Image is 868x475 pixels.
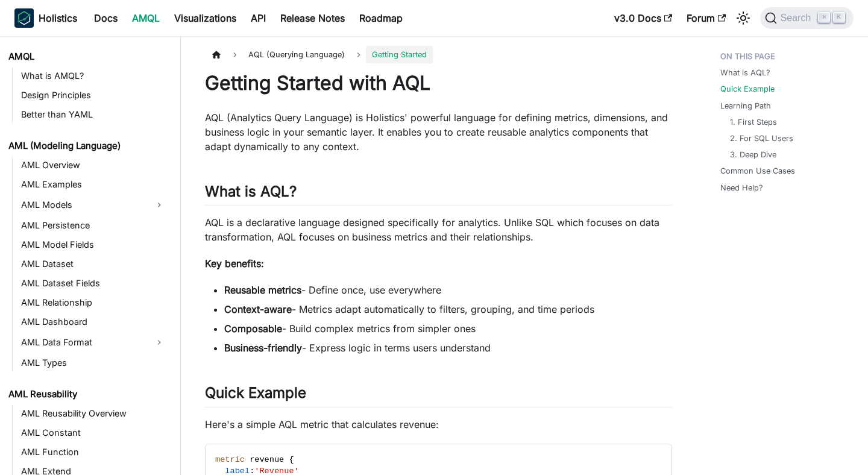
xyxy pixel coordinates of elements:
p: AQL is a declarative language designed specifically for analytics. Unlike SQL which focuses on da... [205,215,672,244]
a: 2. For SQL Users [730,133,793,144]
a: Learning Path [720,100,771,112]
a: Quick Example [720,83,775,95]
li: - Metrics adapt automatically to filters, grouping, and time periods [224,302,672,316]
a: AML Models [17,195,148,215]
a: Need Help? [720,182,763,193]
a: Design Principles [17,87,170,104]
span: Getting Started [366,46,433,63]
a: AML Relationship [17,294,170,311]
a: HolisticsHolistics [14,8,77,28]
a: Visualizations [167,8,244,28]
strong: Business-friendly [224,342,302,354]
span: metric [215,455,245,464]
h2: What is AQL? [205,183,672,206]
li: - Express logic in terms users understand [224,341,672,355]
a: AML Dataset [17,256,170,272]
a: AML Overview [17,157,170,174]
a: AML Model Fields [17,236,170,253]
a: Forum [679,8,733,28]
button: Search (Command+K) [760,7,854,29]
strong: Context-aware [224,303,292,315]
a: AML Persistence [17,217,170,234]
button: Expand sidebar category 'AML Data Format' [148,333,170,352]
a: AML (Modeling Language) [5,137,170,154]
img: Holistics [14,8,34,28]
button: Expand sidebar category 'AML Models' [148,195,170,215]
h1: Getting Started with AQL [205,71,672,95]
a: AMQL [5,48,170,65]
span: Search [777,13,819,24]
span: revenue [250,455,284,464]
h2: Quick Example [205,384,672,407]
a: AML Constant [17,424,170,441]
a: What is AMQL? [17,68,170,84]
a: Home page [205,46,228,63]
a: AML Data Format [17,333,148,352]
span: AQL (Querying Language) [242,46,351,63]
b: Holistics [39,11,77,25]
a: AML Dashboard [17,313,170,330]
span: { [289,455,294,464]
a: Common Use Cases [720,165,795,177]
a: AML Examples [17,176,170,193]
li: - Define once, use everywhere [224,283,672,297]
a: What is AQL? [720,67,770,78]
a: Roadmap [352,8,410,28]
p: Here's a simple AQL metric that calculates revenue: [205,417,672,432]
strong: Key benefits: [205,257,264,269]
nav: Breadcrumbs [205,46,672,63]
a: AML Dataset Fields [17,275,170,292]
a: AML Types [17,354,170,371]
a: Docs [87,8,125,28]
a: Better than YAML [17,106,170,123]
a: AML Reusability [5,386,170,403]
a: 3. Deep Dive [730,149,776,160]
a: AML Function [17,444,170,461]
strong: Composable [224,322,282,335]
li: - Build complex metrics from simpler ones [224,321,672,336]
a: AML Reusability Overview [17,405,170,422]
a: Release Notes [273,8,352,28]
p: AQL (Analytics Query Language) is Holistics' powerful language for defining metrics, dimensions, ... [205,110,672,154]
a: 1. First Steps [730,116,777,128]
a: AMQL [125,8,167,28]
kbd: K [833,12,845,23]
a: v3.0 Docs [607,8,679,28]
button: Switch between dark and light mode (currently light mode) [734,8,753,28]
a: API [244,8,273,28]
strong: Reusable metrics [224,284,301,296]
kbd: ⌘ [818,12,830,23]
